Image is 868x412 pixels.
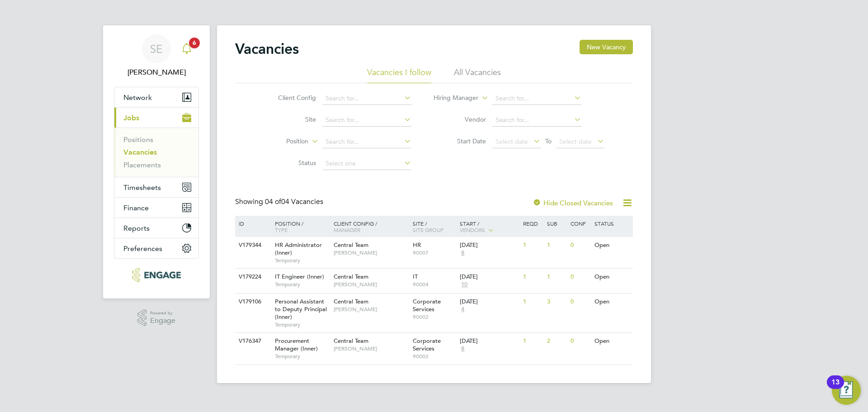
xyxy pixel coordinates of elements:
[460,242,519,249] div: [DATE]
[268,216,331,237] div: Position /
[132,268,180,282] img: xede-logo-retina.png
[592,269,632,285] div: Open
[592,237,632,254] div: Open
[592,294,632,310] div: Open
[533,199,613,207] label: Hide Closed Vacancies
[331,216,410,237] div: Client Config /
[832,376,861,405] button: Open Resource Center, 13 new notifications
[334,306,408,313] span: [PERSON_NAME]
[413,226,443,233] span: Site Group
[322,136,411,148] input: Search for...
[460,281,469,289] span: 10
[256,137,308,146] label: Position
[123,204,149,212] span: Finance
[114,108,198,128] button: Jobs
[322,114,411,127] input: Search for...
[150,317,175,325] span: Engage
[580,40,633,54] button: New Vacancy
[410,216,458,237] div: Site /
[103,25,210,298] nav: Main navigation
[114,87,198,107] button: Network
[150,309,175,317] span: Powered by
[434,115,486,123] label: Vendor
[460,345,466,353] span: 8
[334,226,360,233] span: Manager
[413,337,441,352] span: Corporate Services
[568,333,592,350] div: 0
[334,249,408,256] span: [PERSON_NAME]
[334,345,408,352] span: [PERSON_NAME]
[460,226,485,233] span: Vendors
[460,298,519,306] div: [DATE]
[521,269,544,285] div: 1
[545,333,568,350] div: 2
[460,306,466,313] span: 4
[114,268,199,282] a: Go to home page
[568,216,592,231] div: Conf
[275,298,327,321] span: Personal Assistant to Deputy Principal (Inner)
[123,183,161,192] span: Timesheets
[568,237,592,254] div: 0
[123,93,152,102] span: Network
[264,94,316,102] label: Client Config
[413,249,456,256] span: 90007
[275,321,329,328] span: Temporary
[114,218,198,238] button: Reports
[235,197,325,207] div: Showing
[413,313,456,321] span: 90002
[334,273,368,280] span: Central Team
[275,241,322,256] span: HR Administrator (Inner)
[150,43,163,55] span: SE
[521,237,544,254] div: 1
[545,237,568,254] div: 1
[114,177,198,197] button: Timesheets
[460,249,466,257] span: 8
[236,294,268,310] div: V179106
[413,241,421,249] span: HR
[542,135,554,147] span: To
[334,298,368,305] span: Central Team
[592,216,632,231] div: Status
[322,157,411,170] input: Select one
[275,337,318,352] span: Procurement Manager (Inner)
[545,269,568,285] div: 1
[189,38,200,48] span: 6
[264,159,316,167] label: Status
[521,216,544,231] div: Reqd
[434,137,486,145] label: Start Date
[114,198,198,218] button: Finance
[460,273,519,281] div: [DATE]
[114,34,199,78] a: SE[PERSON_NAME]
[264,115,316,123] label: Site
[545,216,568,231] div: Sub
[275,257,329,264] span: Temporary
[592,333,632,350] div: Open
[123,224,150,232] span: Reports
[413,298,441,313] span: Corporate Services
[236,216,268,231] div: ID
[454,67,501,83] li: All Vacancies
[334,281,408,288] span: [PERSON_NAME]
[568,269,592,285] div: 0
[426,94,478,103] label: Hiring Manager
[413,281,456,288] span: 90004
[367,67,431,83] li: Vacancies I follow
[559,137,592,146] span: Select date
[236,333,268,350] div: V176347
[322,92,411,105] input: Search for...
[275,281,329,288] span: Temporary
[413,273,418,280] span: IT
[495,137,528,146] span: Select date
[114,238,198,258] button: Preferences
[334,337,368,345] span: Central Team
[521,294,544,310] div: 1
[275,226,288,233] span: Type
[265,197,323,206] span: 04 Vacancies
[275,273,324,280] span: IT Engineer (Inner)
[492,92,581,105] input: Search for...
[521,333,544,350] div: 1
[275,353,329,360] span: Temporary
[114,128,198,177] div: Jobs
[235,40,299,58] h2: Vacancies
[178,34,196,63] a: 6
